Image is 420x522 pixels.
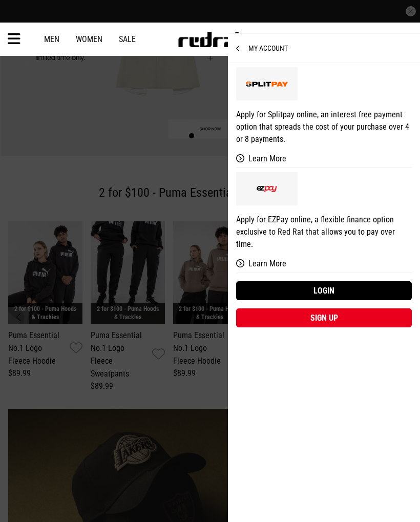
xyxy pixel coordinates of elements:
a: Sign up [236,308,412,327]
img: Redrat logo [177,32,245,47]
a: Login [236,281,412,300]
p: Apply for Splitpay online, an interest free payment option that spreads the cost of your purchase... [236,109,412,145]
span: My Account [236,44,288,52]
a: Sale [119,34,136,44]
a: Men [44,34,59,44]
button: Open LiveChat chat widget [8,4,39,35]
span: Learn More [244,154,286,163]
a: Apply for Splitpay online, an interest free payment option that spreads the cost of your purchase... [236,63,412,168]
span: Learn More [244,259,286,268]
p: Apply for EZPay online, a flexible finance option exclusive to Red Rat that allows you to pay ove... [236,214,412,250]
a: Women [76,34,102,44]
a: Apply for EZPay online, a flexible finance option exclusive to Red Rat that allows you to pay ove... [236,168,412,273]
